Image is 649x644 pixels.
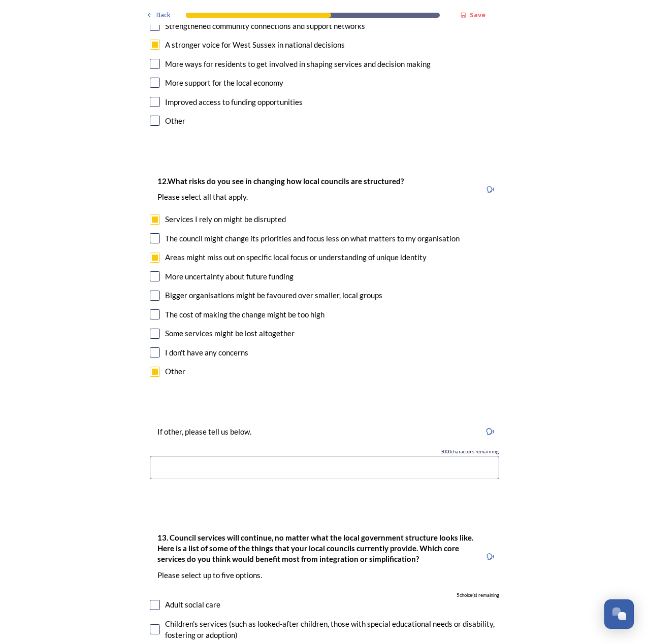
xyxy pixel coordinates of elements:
div: Areas might miss out on specific local focus or understanding of unique identity [165,252,427,263]
div: The cost of making the change might be too high [165,309,324,320]
button: Open Chat [604,599,634,629]
div: A stronger voice for West Sussex in national decisions [165,39,345,51]
div: I don't have any concerns [165,347,248,359]
span: 5 choice(s) remaining [457,592,499,599]
div: Bigger organisations might be favoured over smaller, local groups [165,290,382,301]
strong: What risks do you see in changing how local councils are structured? [168,176,404,186]
span: 3000 characters remaining [441,448,499,455]
strong: 13. Council services will continue, no matter what the local government structure looks like. Her... [157,533,475,564]
div: More ways for residents to get involved in shaping services and decision making [165,58,431,70]
strong: Save [470,10,485,19]
div: Children's services (such as looked-after children, those with special educational needs or disab... [165,618,499,641]
div: Some services might be lost altogether [165,328,295,339]
div: More uncertainty about future funding [165,271,294,282]
div: Other [165,366,185,377]
div: Improved access to funding opportunities [165,96,303,108]
strong: 12. [157,176,168,186]
div: Other [165,115,185,127]
p: If other, please tell us below. [157,426,251,437]
p: Please select up to five options. [157,570,473,581]
p: Please select all that apply. [157,192,404,202]
div: Services I rely on might be disrupted [165,213,286,225]
div: More support for the local economy [165,77,283,89]
div: The council might change its priorities and focus less on what matters to my organisation [165,233,460,244]
div: Strengthened community connections and support networks [165,20,365,32]
div: Adult social care [165,599,220,611]
span: Back [156,10,171,20]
